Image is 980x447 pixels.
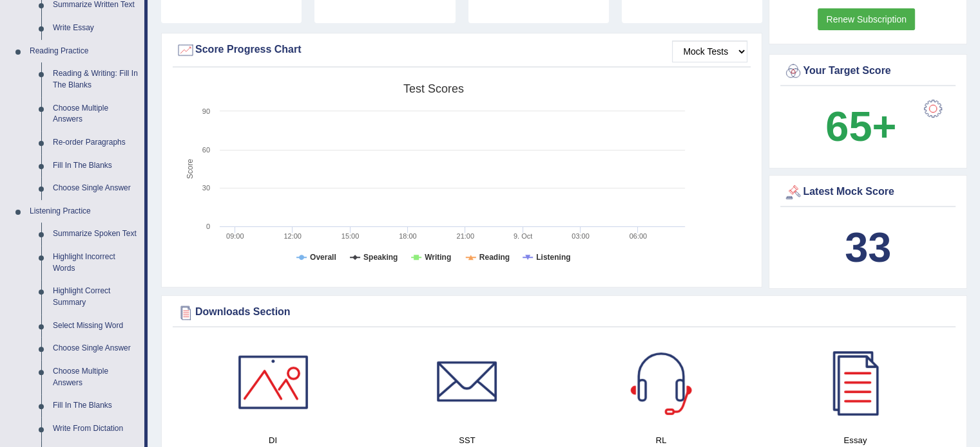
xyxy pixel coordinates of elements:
a: Choose Single Answer [47,177,144,200]
tspan: Writing [425,253,451,262]
b: 65+ [825,103,896,150]
h4: DI [182,433,363,447]
div: Score Progress Chart [176,41,747,60]
tspan: Listening [536,253,570,262]
h4: RL [571,433,752,447]
a: Renew Subscription [818,8,915,30]
a: Reading & Writing: Fill In The Blanks [47,62,144,96]
tspan: Score [186,159,195,179]
a: Choose Single Answer [47,337,144,360]
a: Write Essay [47,17,144,40]
a: Highlight Incorrect Words [47,246,144,280]
div: Downloads Section [176,303,952,322]
tspan: Reading [479,253,510,262]
a: Reading Practice [24,40,144,63]
tspan: Overall [310,253,336,262]
a: Summarize Spoken Text [47,223,144,246]
a: Fill In The Blanks [47,394,144,417]
a: Re-order Paragraphs [47,131,144,154]
text: 06:00 [629,232,648,240]
text: 09:00 [226,232,244,240]
text: 21:00 [456,232,474,240]
a: Choose Multiple Answers [47,360,144,394]
text: 0 [206,223,210,230]
text: 12:00 [283,232,302,240]
text: 18:00 [399,232,417,240]
a: Listening Practice [24,200,144,223]
div: Latest Mock Score [783,183,952,202]
text: 30 [202,184,210,192]
text: 60 [202,146,210,154]
text: 15:00 [341,232,360,240]
a: Choose Multiple Answers [47,97,144,131]
text: 90 [202,107,210,115]
a: Select Missing Word [47,315,144,338]
a: Highlight Correct Summary [47,280,144,314]
tspan: Speaking [363,253,398,262]
a: Fill In The Blanks [47,154,144,178]
h4: SST [376,433,557,447]
tspan: Test scores [403,82,464,95]
text: 03:00 [572,232,590,240]
tspan: 9. Oct [514,232,532,240]
a: Write From Dictation [47,417,144,441]
div: Your Target Score [783,62,952,81]
h4: Essay [765,433,946,447]
b: 33 [845,224,891,271]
